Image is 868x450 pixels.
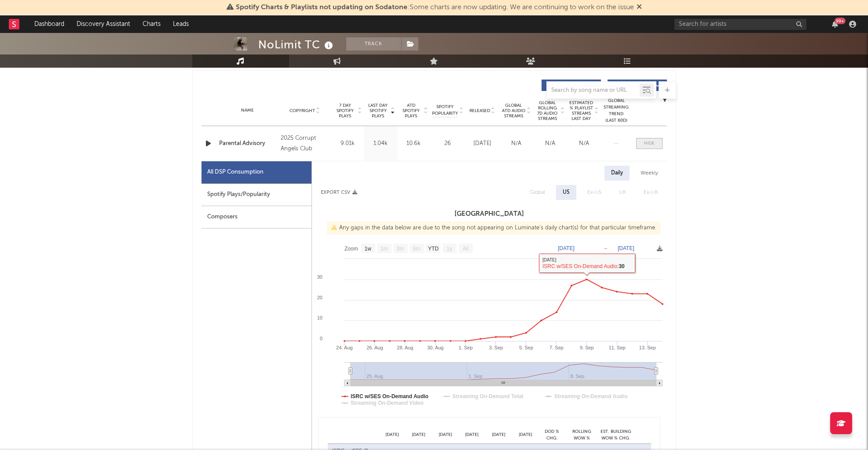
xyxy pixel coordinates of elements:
text: 10 [317,315,322,320]
span: Released [469,108,490,113]
text: 3. Sep [489,345,503,350]
text: 7. Sep [549,345,564,350]
text: 1. Sep [458,345,472,350]
text: → [603,245,608,251]
span: Spotify Charts & Playlists not updating on Sodatone [236,4,407,11]
span: Dismiss [637,4,642,11]
button: Features(20) [608,80,667,91]
a: Leads [167,15,195,33]
text: 1y [447,246,452,252]
div: N/A [569,139,599,148]
text: ISRC w/SES On-Demand Audio [351,393,429,399]
text: 30. Aug [427,345,443,350]
input: Search for artists [674,19,806,30]
div: [DATE] [512,432,539,438]
div: Est. Building WoW % Chg. [598,428,634,441]
div: Daily [604,166,630,181]
div: [DATE] [468,139,497,148]
text: 1w [364,246,371,252]
div: N/A [502,139,531,148]
text: Streaming On-Demand Audio [554,393,627,399]
text: 9. Sep [579,345,593,350]
text: Zoom [344,246,358,252]
span: Copyright [289,108,315,113]
a: Discovery Assistant [70,15,136,33]
div: 1.04k [366,139,395,148]
text: 5. Sep [519,345,533,350]
text: YTD [428,246,438,252]
button: Originals(45) [542,80,601,91]
div: 26 [432,139,463,148]
div: Spotify Plays/Popularity [201,184,311,206]
text: 0 [319,336,322,341]
a: Dashboard [28,15,70,33]
div: [DATE] [379,432,406,438]
text: 11. Sep [608,345,625,350]
text: 24. Aug [336,345,352,350]
text: 13. Sep [639,345,656,350]
div: DoD % Chg. [539,428,565,441]
text: [DATE] [558,245,575,251]
text: 20 [317,295,322,300]
div: NoLimit TC [258,37,335,52]
span: Estimated % Playlist Streams Last Day [569,100,593,121]
div: Weekly [634,166,665,181]
div: All DSP Consumption [207,167,264,178]
text: 28. Aug [397,345,413,350]
button: Export CSV [321,190,357,195]
button: 99+ [832,21,838,28]
text: 6m [413,246,420,252]
input: Search by song name or URL [547,87,640,94]
div: Rolling WoW % Chg. [565,428,598,441]
text: All [462,246,468,252]
span: Global Rolling 7D Audio Streams [535,100,560,121]
span: Spotify Popularity [432,104,458,117]
a: Charts [136,15,167,33]
div: N/A [535,139,565,148]
text: 3m [396,246,404,252]
text: Streaming On-Demand Video [351,400,424,406]
div: [DATE] [485,432,512,438]
button: Track [346,37,401,51]
h3: [GEOGRAPHIC_DATA] [312,209,667,219]
a: Parental Advisory [219,139,277,148]
div: Any gaps in the data below are due to the song not appearing on Luminate's daily chart(s) for tha... [327,221,661,235]
div: Composers [201,206,311,229]
div: [DATE] [432,432,459,438]
div: [DATE] [459,432,486,438]
text: 30 [317,274,322,279]
div: 10.6k [399,139,428,148]
div: [DATE] [405,432,432,438]
span: 7 Day Spotify Plays [333,103,357,119]
text: [DATE] [618,245,634,251]
text: 1m [380,246,388,252]
div: All DSP Consumption [201,161,311,184]
span: Last Day Spotify Plays [366,103,390,119]
text: 26. Aug [366,345,383,350]
div: 9.01k [333,139,362,148]
div: Global Streaming Trend (Last 60D) [603,98,630,124]
text: Streaming On-Demand Total [452,393,523,399]
div: 99 + [835,18,846,24]
div: US [563,187,570,198]
div: Name [219,107,277,114]
div: 2025 Corrupt Angels Club [281,133,329,154]
span: Global ATD Audio Streams [502,103,526,119]
span: ATD Spotify Plays [399,103,423,119]
span: : Some charts are now updating. We are continuing to work on the issue [236,4,634,11]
